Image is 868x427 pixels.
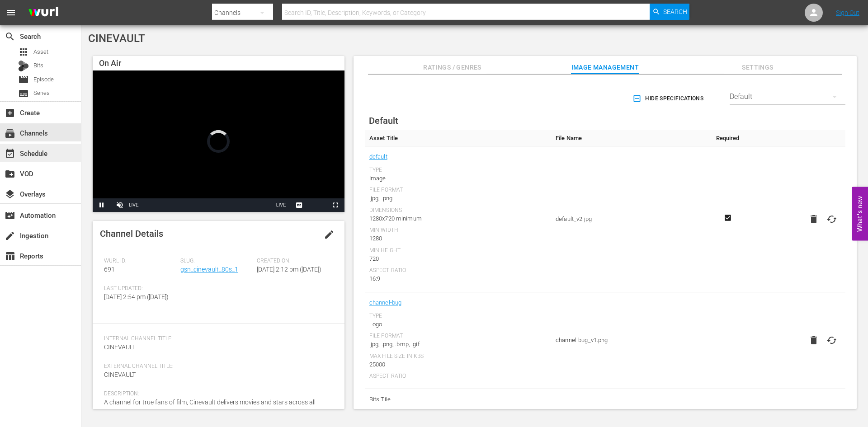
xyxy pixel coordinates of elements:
[5,108,15,118] span: add_box
[5,189,15,200] span: Overlays
[104,399,316,415] span: A channel for true fans of film, Cinevault delivers movies and stars across all genres. Every mon...
[5,169,15,179] span: VOD
[18,61,29,71] div: Bits
[33,47,48,56] span: Asset
[276,202,286,207] span: LIVE
[369,115,398,126] span: Default
[571,62,639,73] span: Image Management
[104,285,176,292] span: Last Updated:
[104,363,329,370] span: External Channel Title:
[369,313,547,320] div: Type
[272,198,290,212] button: Seek to live, currently playing live
[369,340,547,349] div: .jpg, .png, .bmp, .gif
[104,266,115,273] span: 691
[18,74,29,85] span: Episode
[104,390,329,398] span: Description:
[369,394,547,405] span: Bits Tile
[369,167,547,174] div: Type
[318,224,340,245] button: edit
[369,360,547,369] div: 25000
[257,266,321,273] span: [DATE] 2:12 pm ([DATE])
[5,230,15,241] span: Ingestion
[369,297,402,309] a: channel-bug
[18,88,29,99] span: Series
[369,151,387,163] a: default
[326,198,344,212] button: Fullscreen
[104,293,169,300] span: [DATE] 2:54 pm ([DATE])
[663,4,687,20] span: Search
[88,32,145,45] span: CINEVAULT
[369,194,547,203] div: .jpg, .png
[369,187,547,194] div: File Format
[5,31,15,42] span: Search
[290,198,308,212] button: Captions
[33,75,54,84] span: Episode
[369,267,547,274] div: Aspect Ratio
[5,128,15,139] span: Channels
[22,2,65,23] img: ans4CAIJ8jUAAAAAAAAAAAAAAAAAAAAAAAAgQb4GAAAAAAAAAAAAAAAAAAAAAAAAJMjXAAAAAAAAAAAAAAAAAAAAAAAAgAT5G...
[369,274,547,283] div: 16:9
[369,320,547,329] div: Logo
[104,258,176,265] span: Wurl ID:
[369,373,547,380] div: Aspect Ratio
[708,130,747,146] th: Required
[650,4,689,20] button: Search
[634,94,703,103] span: Hide Specifications
[369,227,547,234] div: Min Width
[99,58,121,68] span: On Air
[100,228,163,239] span: Channel Details
[5,148,15,159] span: Schedule
[369,333,547,340] div: File Format
[722,214,733,222] svg: Required
[104,371,136,378] span: CINEVAULT
[631,86,707,111] button: Hide Specifications
[369,247,547,254] div: Min Height
[369,214,547,223] div: 1280x720 minimum
[308,198,326,212] button: Picture-in-Picture
[33,89,50,98] span: Series
[551,130,708,146] th: File Name
[257,258,329,265] span: Created On:
[93,70,344,212] div: Video Player
[111,198,129,212] button: Unmute
[369,353,547,360] div: Max File Size In Kbs
[852,187,868,240] button: Open Feedback Widget
[5,251,15,262] span: Reports
[180,258,252,265] span: Slug:
[129,198,139,212] div: LIVE
[369,207,547,214] div: Dimensions
[369,174,547,183] div: Image
[180,266,238,273] a: gsn_cinevault_80s_1
[93,198,111,212] button: Pause
[33,61,43,70] span: Bits
[18,47,29,57] span: Asset
[836,9,859,16] a: Sign Out
[730,84,845,109] div: Default
[5,7,16,18] span: menu
[369,254,547,263] div: 720
[551,292,708,389] td: channel-bug_v1.png
[369,234,547,243] div: 1280
[324,229,335,240] span: edit
[365,130,551,146] th: Asset Title
[104,343,136,351] span: CINEVAULT
[551,146,708,292] td: default_v2.jpg
[724,62,792,73] span: Settings
[419,62,486,73] span: Ratings / Genres
[104,335,329,343] span: Internal Channel Title:
[5,210,15,221] span: Automation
